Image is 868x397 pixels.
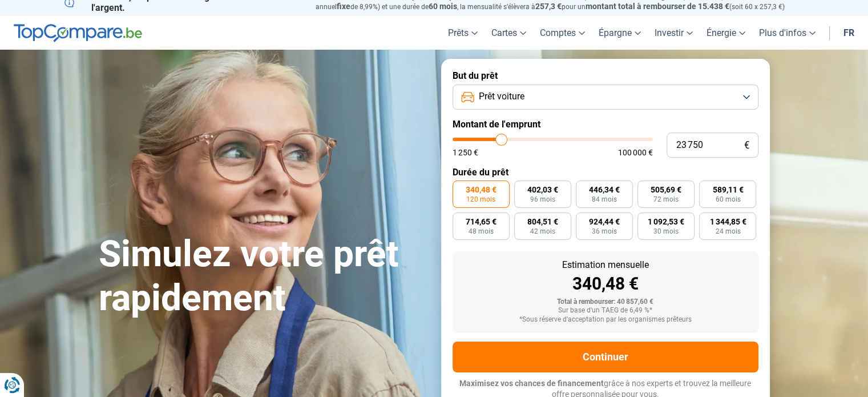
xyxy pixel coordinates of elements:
span: 505,69 € [651,186,681,194]
a: Comptes [533,16,592,50]
span: € [744,141,749,150]
label: But du prêt [453,70,758,81]
span: 60 mois [715,196,740,203]
span: 36 mois [592,228,617,235]
a: fr [837,16,861,50]
span: 402,03 € [527,186,558,194]
button: Prêt voiture [453,85,758,110]
span: montant total à rembourser de 15.438 € [586,2,729,11]
span: 96 mois [530,196,555,203]
span: 1 344,85 € [709,218,746,226]
span: 1 092,53 € [648,218,684,226]
span: 446,34 € [589,186,620,194]
div: 340,48 € [462,275,749,292]
span: 42 mois [530,228,555,235]
div: Estimation mensuelle [462,260,749,270]
span: 72 mois [653,196,679,203]
span: 589,11 € [712,186,743,194]
div: *Sous réserve d'acceptation par les organismes prêteurs [462,316,749,324]
a: Plus d'infos [752,16,822,50]
span: 84 mois [592,196,617,203]
button: Continuer [453,342,758,372]
a: Prêts [441,16,485,50]
span: 48 mois [469,228,494,235]
a: Cartes [485,16,533,50]
span: 100 000 € [618,149,653,157]
img: TopCompare [14,24,142,42]
label: Montant de l'emprunt [453,119,758,130]
span: 804,51 € [527,218,558,226]
span: 714,65 € [466,218,496,226]
span: Prêt voiture [479,90,524,103]
span: 120 mois [466,196,495,203]
div: Total à rembourser: 40 857,60 € [462,298,749,306]
span: 340,48 € [466,186,496,194]
a: Énergie [700,16,752,50]
a: Investir [648,16,700,50]
span: fixe [337,2,350,11]
span: 257,3 € [535,2,562,11]
div: Sur base d'un TAEG de 6,49 %* [462,307,749,315]
span: 30 mois [653,228,679,235]
span: 24 mois [715,228,740,235]
span: Maximisez vos chances de financement [459,379,604,388]
label: Durée du prêt [453,167,758,178]
span: 60 mois [429,2,457,11]
span: 924,44 € [589,218,620,226]
span: 1 250 € [453,149,478,157]
a: Épargne [592,16,648,50]
h1: Simulez votre prêt rapidement [99,232,427,320]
